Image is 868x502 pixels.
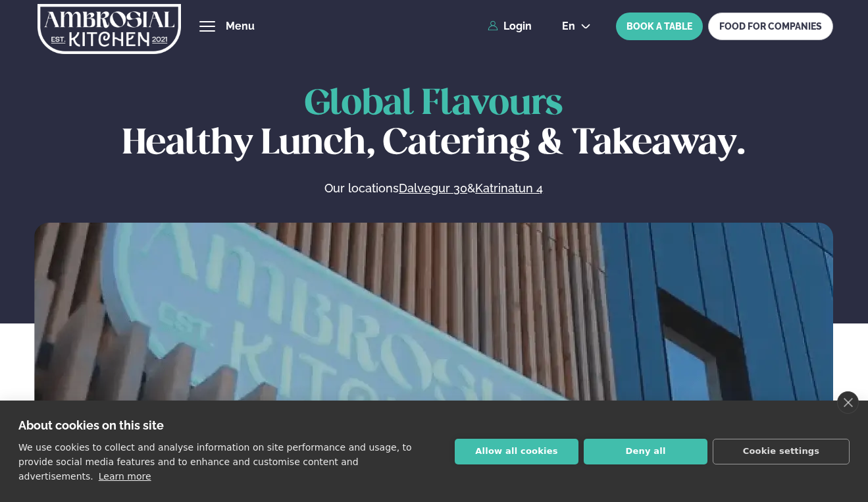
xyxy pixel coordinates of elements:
h1: Healthy Lunch, Catering & Takeaway. [34,86,832,165]
a: Login [488,20,532,32]
img: logo [38,2,181,56]
p: We use cookies to collect and analyse information on site performance and usage, to provide socia... [18,442,412,482]
p: Our locations & [185,181,682,196]
a: Katrinatun 4 [475,181,543,196]
button: Deny all [584,439,707,464]
a: FOOD FOR COMPANIES [708,13,833,40]
button: en [551,21,601,32]
span: en [562,21,575,32]
strong: About cookies on this site [18,418,164,432]
button: BOOK A TABLE [616,13,703,40]
button: hamburger [199,18,215,34]
a: close [837,391,859,414]
button: Allow all cookies [455,439,578,464]
a: Learn more [99,471,151,482]
a: Dalvegur 30 [399,181,467,196]
button: Cookie settings [713,439,850,464]
span: Global Flavours [305,88,563,122]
